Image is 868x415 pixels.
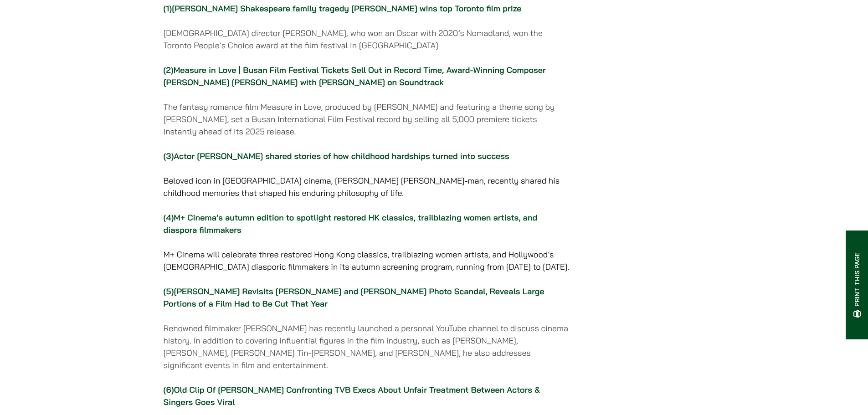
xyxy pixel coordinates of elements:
p: Renowned filmmaker [PERSON_NAME] has recently launched a personal YouTube channel to discuss cine... [164,322,570,371]
p: M+ Cinema will celebrate three restored Hong Kong classics, trailblazing women artists, and Holly... [164,248,570,273]
p: [DEMOGRAPHIC_DATA] director [PERSON_NAME], who won an Oscar with 2020’s Nomadland, won the Toront... [164,27,570,51]
a: M+ Cinema’s autumn edition to spotlight restored HK classics, trailblazing women artists, and dia... [164,212,538,235]
a: [PERSON_NAME] Revisits [PERSON_NAME] and [PERSON_NAME] Photo Scandal, Reveals Large Portions of a... [164,286,544,309]
a: Actor [PERSON_NAME] shared stories of how childhood hardships turned into success [174,151,509,161]
a: Old Clip Of [PERSON_NAME] Confronting TVB Execs About Unfair Treatment Between Actors & Singers G... [164,384,540,407]
p: Beloved icon in [GEOGRAPHIC_DATA] cinema, [PERSON_NAME] [PERSON_NAME]-man, recently shared his ch... [164,174,570,199]
b: (4) [164,212,174,223]
b: (5) [164,286,174,297]
strong: (3) [164,151,174,161]
a: [PERSON_NAME] Shakespeare family tragedy [PERSON_NAME] wins top Toronto film prize [172,3,521,14]
b: (6) [164,384,174,395]
strong: (1) [164,3,172,14]
p: The fantasy romance film Measure in Love, produced by [PERSON_NAME] and featuring a theme song by... [164,101,570,138]
strong: (2) [164,65,174,75]
a: Measure in Love | Busan Film Festival Tickets Sell Out in Record Time, Award-Winning Composer [PE... [164,65,546,87]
